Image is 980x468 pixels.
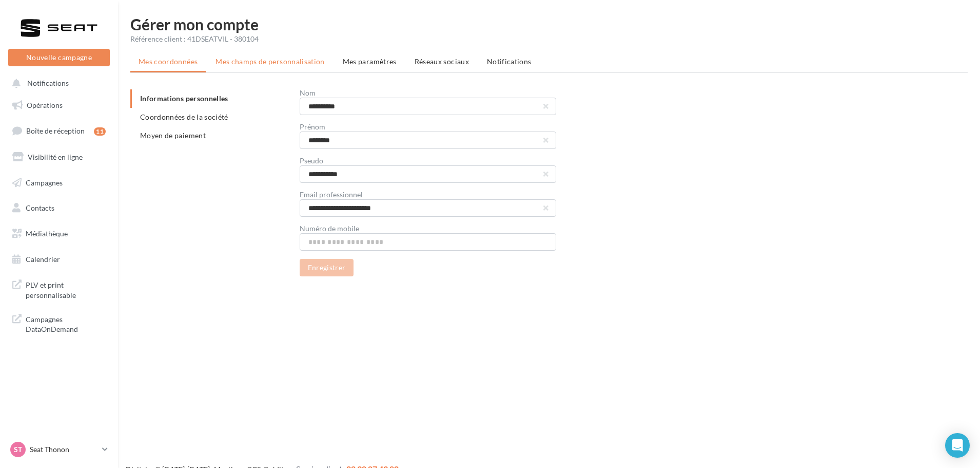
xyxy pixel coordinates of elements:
[8,440,110,459] a: ST Seat Thonon
[26,229,68,238] span: Médiathèque
[27,79,69,88] span: Notifications
[300,191,556,198] div: Email professionnel
[26,312,106,334] span: Campagnes DataOnDemand
[6,95,112,116] a: Opérations
[6,146,112,168] a: Visibilité en ligne
[300,225,556,232] div: Numéro de mobile
[140,113,228,121] span: Coordonnées de la société
[945,433,970,458] div: Open Intercom Messenger
[27,101,63,109] span: Opérations
[26,126,85,135] span: Boîte de réception
[487,57,532,66] span: Notifications
[6,120,112,142] a: Boîte de réception11
[26,203,54,212] span: Contacts
[8,49,110,66] button: Nouvelle campagne
[26,255,60,264] span: Calendrier
[6,274,112,304] a: PLV et print personnalisable
[94,127,106,136] div: 11
[30,444,98,455] p: Seat Thonon
[26,178,63,186] span: Campagnes
[343,57,397,66] span: Mes paramètres
[26,278,106,300] span: PLV et print personnalisable
[14,444,22,455] span: ST
[6,223,112,245] a: Médiathèque
[140,131,206,140] span: Moyen de paiement
[300,89,556,97] div: Nom
[215,57,325,66] span: Mes champs de personnalisation
[6,249,112,270] a: Calendrier
[28,153,83,161] span: Visibilité en ligne
[130,16,968,32] h1: Gérer mon compte
[300,157,556,164] div: Pseudo
[6,197,112,219] a: Contacts
[130,34,968,44] div: Référence client : 41DSEATVIL - 380104
[300,123,556,130] div: Prénom
[6,308,112,339] a: Campagnes DataOnDemand
[415,57,469,66] span: Réseaux sociaux
[6,172,112,194] a: Campagnes
[300,259,354,276] button: Enregistrer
